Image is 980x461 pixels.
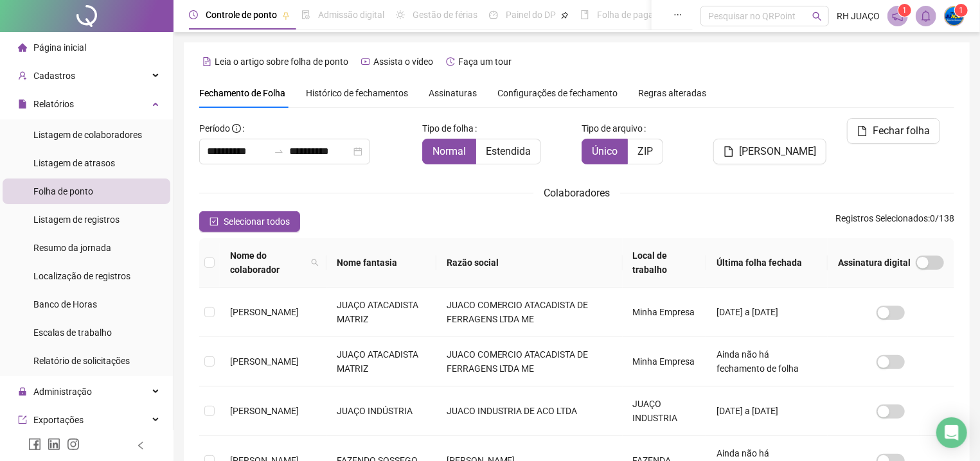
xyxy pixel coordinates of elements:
button: Selecionar todos [199,211,300,232]
span: swap-right [274,146,284,157]
span: Leia o artigo sobre folha de ponto [215,57,348,67]
span: file [724,146,734,157]
span: Folha de pagamento [597,10,679,20]
td: Minha Empresa [623,337,707,387]
span: history [446,57,455,66]
span: Colaboradores [544,187,610,199]
td: [DATE] a [DATE] [706,288,828,337]
th: Local de trabalho [623,238,707,288]
span: [PERSON_NAME] [230,356,299,367]
span: Estendida [486,145,531,157]
span: user-add [18,71,27,80]
td: JUACO COMERCIO ATACADISTA DE FERRAGENS LTDA ME [436,288,623,337]
span: Assinatura digital [838,256,911,270]
td: JUACO INDUSTRIA DE ACO LTDA [436,387,623,436]
span: Assinaturas [429,89,477,98]
span: file-done [301,10,310,19]
span: Único [592,145,618,157]
span: file [857,126,868,136]
span: check-square [209,217,218,226]
span: Tipo de arquivo [582,121,643,135]
span: Escalas de trabalho [33,327,112,338]
span: Controle de ponto [206,10,277,20]
span: export [18,415,27,424]
span: Histórico de fechamentos [306,88,408,98]
span: Localização de registros [33,271,130,281]
span: search [311,259,319,266]
span: instagram [67,438,80,451]
span: Tipo de folha [422,121,474,135]
span: info-circle [232,124,241,133]
button: [PERSON_NAME] [713,139,826,164]
td: JUACO COMERCIO ATACADISTA DE FERRAGENS LTDA ME [436,337,623,387]
span: to [274,146,284,157]
span: [PERSON_NAME] [230,307,299,317]
span: Página inicial [33,42,86,53]
span: dashboard [489,10,498,19]
span: [PERSON_NAME] [739,144,816,159]
td: JUAÇO ATACADISTA MATRIZ [326,337,436,387]
td: Minha Empresa [623,288,707,337]
th: Nome fantasia [326,238,436,288]
span: file-text [202,57,211,66]
sup: Atualize o seu contato no menu Meus Dados [955,4,968,17]
span: Listagem de colaboradores [33,130,142,140]
span: linkedin [48,438,60,451]
button: Fechar folha [847,118,940,144]
span: file [18,100,27,109]
span: Normal [432,145,466,157]
span: Período [199,123,230,134]
sup: 1 [898,4,911,17]
span: lock [18,387,27,396]
span: Fechamento de Folha [199,88,285,98]
th: Última folha fechada [706,238,828,288]
td: JUAÇO ATACADISTA MATRIZ [326,288,436,337]
span: Regras alteradas [638,89,706,98]
span: Ainda não há fechamento de folha [717,349,799,374]
span: Fechar folha [873,123,930,139]
td: JUAÇO INDÚSTRIA [326,387,436,436]
span: ZIP [637,145,653,157]
span: RH JUAÇO [837,9,880,23]
span: Cadastros [33,71,75,81]
span: Relatório de solicitações [33,356,130,366]
span: home [18,43,27,52]
span: notification [892,10,904,22]
span: Exportações [33,415,84,425]
span: search [812,12,822,21]
span: Folha de ponto [33,186,93,196]
span: pushpin [282,12,290,19]
span: search [308,246,321,279]
span: Resumo da jornada [33,243,111,253]
img: 66582 [945,6,964,26]
span: Admissão digital [318,10,384,20]
div: Open Intercom Messenger [936,417,967,448]
span: Listagem de atrasos [33,158,115,168]
span: Nome do colaborador [230,248,306,277]
span: Gestão de férias [413,10,477,20]
span: Listagem de registros [33,214,120,225]
span: Administração [33,387,92,397]
span: [PERSON_NAME] [230,406,299,416]
th: Razão social [436,238,623,288]
span: pushpin [561,12,569,19]
span: bell [920,10,932,22]
span: Configurações de fechamento [497,89,618,98]
span: ellipsis [673,10,682,19]
span: Faça um tour [458,57,512,67]
span: 1 [903,6,907,15]
td: [DATE] a [DATE] [706,387,828,436]
span: clock-circle [189,10,198,19]
span: book [580,10,589,19]
span: 1 [959,6,964,15]
span: Selecionar todos [224,214,290,229]
span: Assista o vídeo [373,57,433,67]
span: facebook [28,438,41,451]
span: left [136,441,145,450]
span: Painel do DP [506,10,556,20]
span: Registros Selecionados [835,213,928,223]
span: : 0 / 138 [835,211,954,232]
span: Banco de Horas [33,299,97,309]
span: sun [396,10,405,19]
td: JUAÇO INDUSTRIA [623,387,707,436]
